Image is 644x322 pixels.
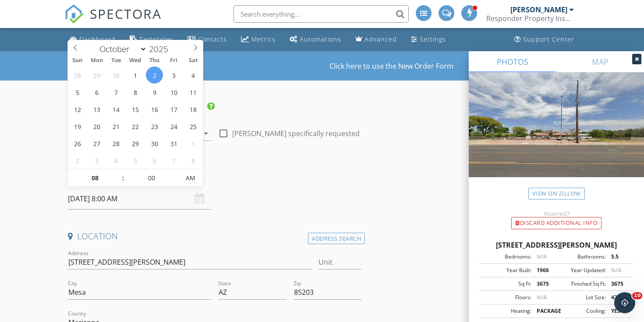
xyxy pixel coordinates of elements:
[420,35,446,43] div: Settings
[184,135,202,152] span: November 1, 2025
[407,31,449,48] a: Settings
[184,101,202,118] span: October 18, 2025
[107,135,124,152] span: October 28, 2025
[88,135,105,152] span: October 27, 2025
[164,58,184,63] span: Fri
[606,307,631,315] div: YES
[329,63,453,70] a: Click here to use the New Order Form
[198,35,227,43] div: Contacts
[126,31,177,48] a: Templates
[127,101,144,118] span: October 15, 2025
[69,84,86,101] span: October 5, 2025
[165,118,182,135] span: October 24, 2025
[146,66,163,84] span: October 2, 2025
[234,5,409,23] input: Search everything...
[482,266,531,274] div: Year Built:
[469,72,644,198] img: streetview
[88,101,105,118] span: October 13, 2025
[69,152,86,169] span: November 2, 2025
[606,280,631,288] div: 3675
[232,129,360,138] label: [PERSON_NAME] specifically requested
[139,35,173,43] div: Templates
[107,101,124,118] span: October 14, 2025
[614,292,635,313] iframe: Intercom live chat
[69,66,86,84] span: September 28, 2025
[88,66,105,84] span: September 29, 2025
[68,188,211,210] input: Select date
[237,31,279,48] a: Metrics
[165,84,182,101] span: October 10, 2025
[127,135,144,152] span: October 29, 2025
[364,35,397,43] div: Advanced
[107,84,124,101] span: October 7, 2025
[184,84,202,101] span: October 11, 2025
[165,135,182,152] span: October 31, 2025
[201,128,211,139] i: arrow_drop_down
[606,253,631,261] div: 5.5
[556,307,606,315] div: Cooling:
[531,266,556,274] div: 1966
[479,240,633,250] div: [STREET_ADDRESS][PERSON_NAME]
[146,118,163,135] span: October 23, 2025
[184,66,202,84] span: October 4, 2025
[184,58,203,63] span: Sat
[127,152,144,169] span: November 5, 2025
[178,169,202,187] span: Click to toggle
[64,12,162,30] a: SPECTORA
[165,66,182,84] span: October 3, 2025
[286,31,345,48] a: Automations (Advanced)
[556,51,644,72] a: MAP
[556,253,606,261] div: Bathrooms:
[511,31,578,48] a: Support Center
[68,171,361,182] h4: Date/Time
[523,35,574,43] div: Support Center
[146,84,163,101] span: October 9, 2025
[68,58,87,63] span: Sun
[79,35,116,43] div: Dashboard
[531,280,556,288] div: 3675
[531,307,556,315] div: PACKAGE
[69,118,86,135] span: October 19, 2025
[88,118,105,135] span: October 20, 2025
[611,266,621,274] span: N/A
[64,4,84,24] img: The Best Home Inspection Software - Spectora
[69,101,86,118] span: October 12, 2025
[184,118,202,135] span: October 25, 2025
[482,294,531,301] div: Floors:
[87,58,106,63] span: Mon
[147,43,176,55] input: Year
[127,84,144,101] span: October 8, 2025
[146,152,163,169] span: November 6, 2025
[556,280,606,288] div: Finished Sq Ft:
[107,66,124,84] span: September 30, 2025
[90,4,162,23] span: SPECTORA
[69,135,86,152] span: October 26, 2025
[556,266,606,274] div: Year Updated:
[127,66,144,84] span: October 1, 2025
[122,169,124,187] span: :
[482,280,531,288] div: Sq Ft:
[469,210,644,217] div: Incorrect?
[606,294,631,301] div: 42776
[107,118,124,135] span: October 21, 2025
[146,101,163,118] span: October 16, 2025
[482,307,531,315] div: Heating:
[106,58,126,63] span: Tue
[165,152,182,169] span: November 7, 2025
[184,152,202,169] span: November 8, 2025
[352,31,400,48] a: Advanced
[528,188,585,199] a: View on Zillow
[537,253,547,260] span: N/A
[482,253,531,261] div: Bedrooms:
[107,152,124,169] span: November 4, 2025
[146,135,163,152] span: October 30, 2025
[537,294,547,301] span: N/A
[68,231,361,242] h4: Location
[126,58,145,63] span: Wed
[469,51,556,72] a: PHOTOS
[486,14,574,23] div: Responder Property Inspections
[308,233,365,245] div: Address Search
[88,84,105,101] span: October 6, 2025
[184,31,230,48] a: Contacts
[165,101,182,118] span: October 17, 2025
